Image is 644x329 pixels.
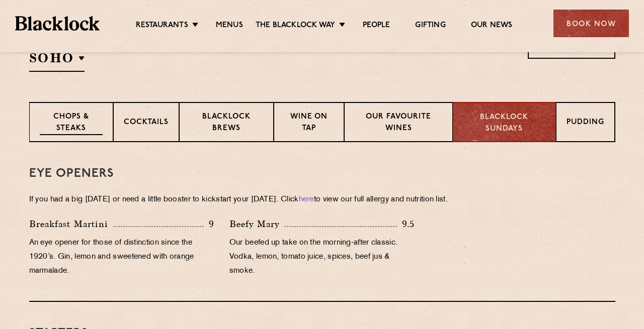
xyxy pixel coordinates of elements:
p: Wine on Tap [284,112,334,135]
p: Blacklock Sundays [463,112,545,135]
p: 9.5 [397,217,415,231]
p: Blacklock Brews [190,112,263,135]
p: Our beefed up take on the morning-after classic. Vodka, lemon, tomato juice, spices, beef jus & s... [229,236,415,278]
h3: Eye openers [29,167,615,180]
a: here [299,196,314,203]
p: Beefy Mary [229,217,284,231]
p: If you had a big [DATE] or need a little booster to kickstart your [DATE]. Click to view our full... [29,193,615,207]
p: Pudding [567,117,604,130]
a: Restaurants [136,21,188,32]
img: BL_Textured_Logo-footer-cropped.svg [15,16,100,30]
a: Our News [471,21,513,32]
p: Chops & Steaks [40,112,103,135]
h2: SOHO [29,49,85,72]
a: Gifting [415,21,445,32]
a: People [363,21,390,32]
div: Book Now [553,10,629,37]
p: 9 [204,217,214,231]
p: Cocktails [124,117,169,130]
p: Our favourite wines [355,112,442,135]
p: Breakfast Martini [29,217,113,231]
a: Menus [216,21,243,32]
p: An eye opener for those of distinction since the 1920’s. Gin, lemon and sweetened with orange mar... [29,236,214,278]
a: The Blacklock Way [256,21,335,32]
